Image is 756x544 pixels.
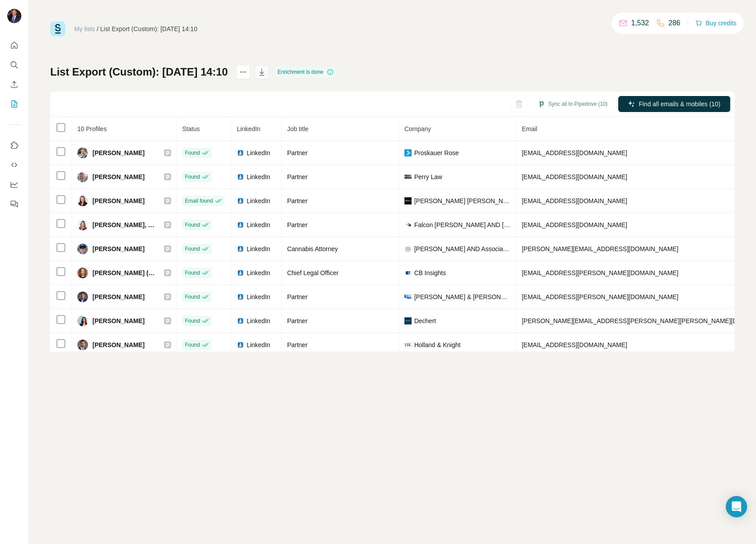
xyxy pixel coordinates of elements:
[185,269,200,277] span: Found
[414,220,511,229] span: Falcon [PERSON_NAME] AND [PERSON_NAME]
[639,100,720,108] span: Find all emails & mobiles (10)
[247,196,270,205] span: LinkedIn
[185,245,200,253] span: Found
[287,149,308,156] span: Partner
[77,268,88,278] img: Avatar
[404,175,412,178] img: company-logo
[92,220,155,229] span: [PERSON_NAME], Esq.
[92,244,144,253] span: [PERSON_NAME]
[287,125,308,132] span: Job title
[287,317,308,324] span: Partner
[237,197,244,204] img: LinkedIn logo
[404,245,412,252] img: company-logo
[287,173,308,180] span: Partner
[247,292,270,301] span: LinkedIn
[237,173,244,180] img: LinkedIn logo
[77,244,88,254] img: Avatar
[404,341,412,348] img: company-logo
[522,245,678,252] span: [PERSON_NAME][EMAIL_ADDRESS][DOMAIN_NAME]
[77,292,88,302] img: Avatar
[100,24,197,33] div: List Export (Custom): [DATE] 14:10
[522,293,678,300] span: [EMAIL_ADDRESS][PERSON_NAME][DOMAIN_NAME]
[247,220,270,229] span: LinkedIn
[237,221,244,228] img: LinkedIn logo
[522,197,627,204] span: [EMAIL_ADDRESS][DOMAIN_NAME]
[185,341,200,349] span: Found
[414,340,460,349] span: Holland & Knight
[287,269,339,276] span: Chief Legal Officer
[631,18,649,28] p: 1,532
[404,149,412,156] img: company-logo
[237,245,244,252] img: LinkedIn logo
[237,149,244,156] img: LinkedIn logo
[7,157,21,173] button: Use Surfe API
[414,172,442,181] span: Perry Law
[618,96,730,112] button: Find all emails & mobiles (10)
[522,149,627,156] span: [EMAIL_ADDRESS][DOMAIN_NAME]
[522,125,537,132] span: Email
[182,125,200,132] span: Status
[77,172,88,182] img: Avatar
[77,316,88,326] img: Avatar
[77,340,88,350] img: Avatar
[185,197,213,205] span: Email found
[695,17,736,29] button: Buy credits
[275,67,337,77] div: Enrichment is done
[414,292,511,301] span: [PERSON_NAME] & [PERSON_NAME]
[185,149,200,157] span: Found
[237,293,244,300] img: LinkedIn logo
[77,148,88,158] img: Avatar
[92,292,144,301] span: [PERSON_NAME]
[287,221,308,228] span: Partner
[77,196,88,206] img: Avatar
[404,197,412,204] img: company-logo
[522,269,678,276] span: [EMAIL_ADDRESS][PERSON_NAME][DOMAIN_NAME]
[74,25,95,32] a: My lists
[237,269,244,276] img: LinkedIn logo
[726,496,747,517] div: Open Intercom Messenger
[7,76,21,92] button: Enrich CSV
[185,221,200,229] span: Found
[522,221,627,228] span: [EMAIL_ADDRESS][DOMAIN_NAME]
[404,295,412,298] img: company-logo
[414,316,436,325] span: Dechert
[185,293,200,301] span: Found
[522,173,627,180] span: [EMAIL_ADDRESS][DOMAIN_NAME]
[247,316,270,325] span: LinkedIn
[247,148,270,157] span: LinkedIn
[287,245,338,252] span: Cannabis Attorney
[237,125,260,132] span: LinkedIn
[7,196,21,212] button: Feedback
[532,97,614,111] button: Sync all to Pipedrive (10)
[237,317,244,324] img: LinkedIn logo
[404,317,412,324] img: company-logo
[92,340,144,349] span: [PERSON_NAME]
[247,172,270,181] span: LinkedIn
[247,268,270,277] span: LinkedIn
[287,197,308,204] span: Partner
[414,268,446,277] span: CB Insights
[7,37,21,53] button: Quick start
[97,24,99,33] li: /
[287,293,308,300] span: Partner
[7,176,21,192] button: Dashboard
[92,268,155,277] span: [PERSON_NAME] (Aach)
[522,341,627,348] span: [EMAIL_ADDRESS][DOMAIN_NAME]
[92,196,144,205] span: [PERSON_NAME]
[77,220,88,230] img: Avatar
[414,244,511,253] span: [PERSON_NAME] AND Associates PLLC
[7,9,21,23] img: Avatar
[92,172,144,181] span: [PERSON_NAME]
[92,148,144,157] span: [PERSON_NAME]
[50,21,65,36] img: Surfe Logo
[404,125,431,132] span: Company
[7,137,21,153] button: Use Surfe on LinkedIn
[404,221,412,228] img: company-logo
[77,125,107,132] span: 10 Profiles
[92,316,144,325] span: [PERSON_NAME]
[247,340,270,349] span: LinkedIn
[7,57,21,73] button: Search
[236,65,250,79] button: actions
[668,18,680,28] p: 286
[185,173,200,181] span: Found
